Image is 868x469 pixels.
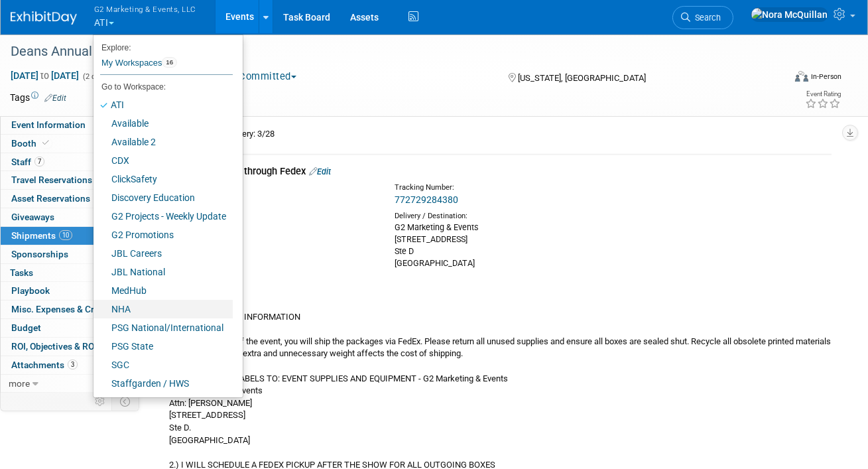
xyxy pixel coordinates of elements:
[395,211,603,222] div: Delivery / Destination:
[93,281,233,300] a: MedHub
[93,170,233,188] a: ClickSafety
[518,73,646,83] span: [US_STATE], [GEOGRAPHIC_DATA]
[166,182,375,193] div: Courier:
[11,119,86,130] span: Event Information
[1,245,139,263] a: Sponsorships
[1,319,139,337] a: Budget
[395,222,603,269] div: G2 Marketing & Events [STREET_ADDRESS] Ste D [GEOGRAPHIC_DATA]
[672,6,733,29] a: Search
[93,40,233,52] li: Explore:
[719,69,841,89] div: Event Format
[93,244,233,263] a: JBL Careers
[10,267,33,278] span: Tasks
[162,57,177,68] span: 16
[11,157,44,167] span: Staff
[100,52,233,74] a: My Workspaces16
[11,360,78,370] span: Attachments
[93,318,233,337] a: PSG National/International
[93,78,233,96] li: Go to Workspace:
[159,298,832,310] div: Notes:
[11,11,77,25] img: ExhibitDay
[93,374,233,393] a: Staffgarden / HWS
[93,263,233,281] a: JBL National
[93,226,233,244] a: G2 Promotions
[68,360,78,369] span: 3
[6,40,771,64] div: Deans Annual Meeting
[223,70,302,84] button: Committed
[1,301,139,318] a: Misc. Expenses & Credits
[42,139,49,147] i: Booth reservation complete
[11,212,54,222] span: Giveaways
[89,393,112,410] td: Personalize Event Tab Strip
[93,337,233,356] a: PSG State
[9,378,30,389] span: more
[1,338,139,356] a: ROI, Objectives & ROO
[1,116,139,134] a: Event Information
[112,393,139,410] td: Toggle Event Tabs
[159,165,832,178] div: Outbound Shipping through Fedex
[11,322,41,333] span: Budget
[11,249,68,259] span: Sponsorships
[395,182,660,193] div: Tracking Number:
[690,13,721,23] span: Search
[34,157,44,167] span: 7
[795,71,808,82] img: Format-Inperson.png
[93,188,233,207] a: Discovery Education
[82,72,109,81] span: (2 days)
[159,115,832,127] div: Notes:
[94,2,196,16] span: G2 Marketing & Events, LLC
[395,194,458,205] a: 772729284380
[166,193,375,206] div: FedEx
[1,264,139,282] a: Tasks
[11,138,52,149] span: Booth
[93,96,233,114] a: ATI
[10,70,80,82] span: [DATE] [DATE]
[11,174,92,185] span: Travel Reservations
[93,151,233,170] a: CDX
[59,230,72,240] span: 10
[1,135,139,153] a: Booth
[1,190,139,208] a: Asset Reservations
[309,167,331,176] a: Edit
[93,133,233,151] a: Available 2
[159,127,832,141] div: Scheduled for Delivery: 3/28
[10,91,66,104] td: Tags
[93,207,233,226] a: G2 Projects - Weekly Update
[38,70,51,81] span: to
[11,230,72,241] span: Shipments
[1,153,139,171] a: Staff7
[1,208,139,226] a: Giveaways
[1,227,139,245] a: Shipments10
[44,94,66,103] a: Edit
[810,72,841,82] div: In-Person
[166,211,375,222] div: Pick-up / Drop-Off:
[1,171,139,189] a: Travel Reservations
[11,193,90,204] span: Asset Reservations
[1,282,139,300] a: Playbook
[1,375,139,393] a: more
[751,7,828,22] img: Nora McQuillan
[11,341,100,352] span: ROI, Objectives & ROO
[1,356,139,374] a: Attachments3
[93,300,233,318] a: NHA
[11,304,115,314] span: Misc. Expenses & Credits
[93,114,233,133] a: Available
[805,91,841,98] div: Event Rating
[11,285,50,296] span: Playbook
[93,356,233,374] a: SGC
